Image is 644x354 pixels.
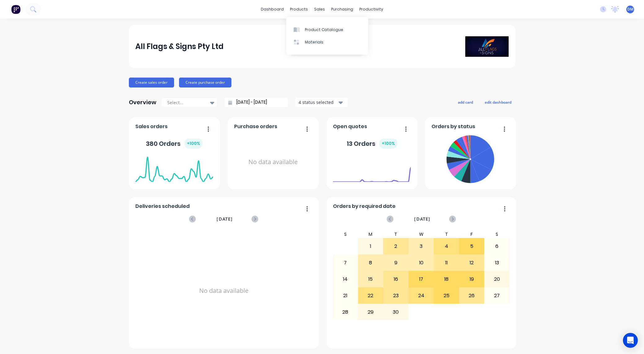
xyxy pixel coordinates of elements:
div: S [333,231,358,238]
button: Create sales order [129,78,174,87]
div: No data available [135,231,312,351]
div: All Flags & Signs Pty Ltd [135,40,224,53]
div: productivity [356,5,386,14]
div: 26 [459,288,484,303]
span: Orders by required date [333,203,396,210]
div: 7 [333,255,358,271]
span: Sales orders [135,123,168,130]
div: purchasing [328,5,356,14]
div: 27 [484,288,509,303]
div: 19 [459,271,484,287]
div: + 100 % [184,138,203,149]
div: F [459,231,484,238]
button: edit dashboard [481,98,515,106]
div: Materials [305,39,323,45]
div: 380 Orders [146,138,203,149]
div: 24 [409,288,434,303]
div: 13 [484,255,509,271]
div: No data available [234,133,312,191]
div: 22 [358,288,383,303]
a: Materials [286,36,368,48]
div: 15 [358,271,383,287]
span: DM [627,7,633,12]
div: 1 [358,239,383,254]
span: [DATE] [414,216,430,222]
span: Deliveries scheduled [135,203,190,210]
div: 13 Orders [347,138,397,149]
div: Overview [129,96,156,109]
button: Create purchase order [179,78,231,87]
div: 18 [434,271,459,287]
div: 11 [434,255,459,271]
span: Purchase orders [234,123,277,130]
div: 25 [434,288,459,303]
div: 28 [333,304,358,320]
div: 5 [459,239,484,254]
button: add card [454,98,477,106]
img: Factory [11,5,20,14]
div: Product Catalogue [305,27,343,33]
div: 17 [409,271,434,287]
button: 4 status selected [295,98,348,107]
div: 6 [484,239,509,254]
div: T [383,231,409,238]
div: products [287,5,311,14]
div: S [484,231,510,238]
div: 14 [333,271,358,287]
div: 4 [434,239,459,254]
div: Open Intercom Messenger [623,333,638,348]
a: dashboard [258,5,287,14]
div: 10 [409,255,434,271]
div: 16 [383,271,408,287]
div: 9 [383,255,408,271]
div: 8 [358,255,383,271]
div: + 100 % [379,138,397,149]
a: Product Catalogue [286,23,368,36]
div: 30 [383,304,408,320]
div: 23 [383,288,408,303]
span: Open quotes [333,123,367,130]
div: 21 [333,288,358,303]
div: 12 [459,255,484,271]
span: Orders by status [432,123,475,130]
div: 3 [409,239,434,254]
div: sales [311,5,328,14]
div: 2 [383,239,408,254]
div: 20 [484,271,509,287]
span: [DATE] [217,216,233,222]
img: All Flags & Signs Pty Ltd [465,36,509,57]
div: W [409,231,434,238]
div: 29 [358,304,383,320]
div: 4 status selected [299,99,338,105]
div: T [434,231,459,238]
div: M [358,231,383,238]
